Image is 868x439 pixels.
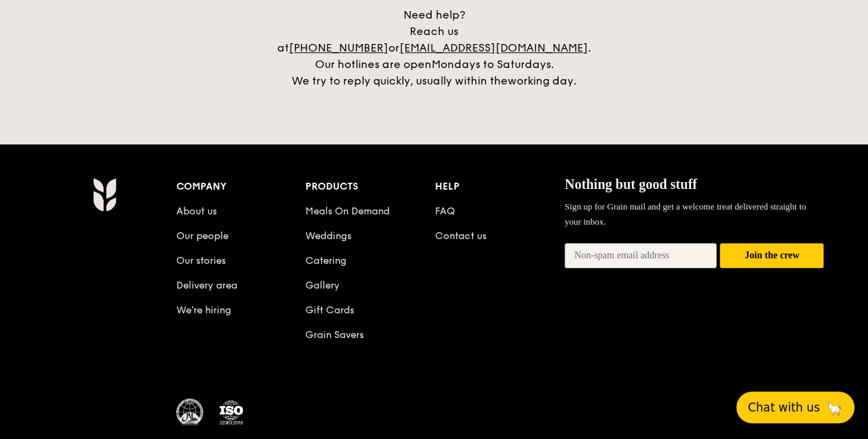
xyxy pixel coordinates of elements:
[435,205,455,217] a: FAQ
[289,41,388,54] a: [PHONE_NUMBER]
[305,177,435,196] div: Products
[93,177,117,212] img: AYc88T3wAAAABJRU5ErkJggg==
[176,177,306,196] div: Company
[565,243,717,268] input: Non-spam email address
[176,255,226,267] a: Our stories
[263,7,606,89] div: Need help? Reach us at or . Our hotlines are open We try to reply quickly, usually within the
[720,243,823,269] button: Join the crew
[176,280,237,291] a: Delivery area
[305,255,347,267] a: Catering
[176,398,204,426] img: MUIS Halal Certified
[176,205,217,217] a: About us
[176,230,228,242] a: Our people
[435,230,486,242] a: Contact us
[305,280,340,291] a: Gallery
[736,392,854,423] button: Chat with us🦙
[825,399,843,416] span: 🦙
[508,74,576,87] span: working day.
[435,177,565,196] div: Help
[565,201,806,227] span: Sign up for Grain mail and get a welcome treat delivered straight to your inbox.
[305,205,390,217] a: Meals On Demand
[565,177,697,192] span: Nothing but good stuff
[305,329,364,341] a: Grain Savers
[432,58,554,71] span: Mondays to Saturdays.
[305,230,351,242] a: Weddings
[176,304,231,316] a: We’re hiring
[748,401,820,414] span: Chat with us
[218,398,245,426] img: ISO Certified
[399,41,588,54] a: [EMAIL_ADDRESS][DOMAIN_NAME]
[305,304,354,316] a: Gift Cards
